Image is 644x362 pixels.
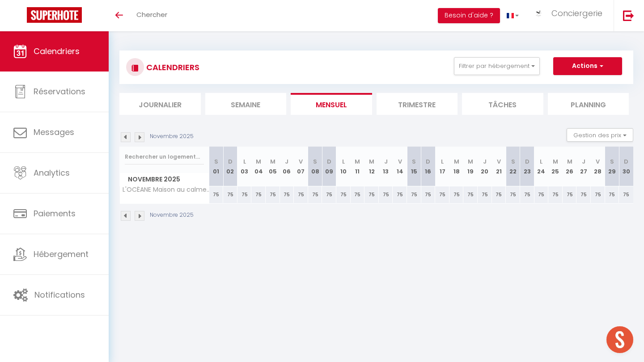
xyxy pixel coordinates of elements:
[567,157,572,166] abbr: M
[351,186,365,203] div: 75
[441,157,444,166] abbr: L
[407,186,421,203] div: 75
[280,186,294,203] div: 75
[237,186,252,203] div: 75
[377,93,458,115] li: Trimestre
[280,147,294,186] th: 06
[412,157,416,166] abbr: S
[342,157,345,166] abbr: L
[34,248,89,260] span: Hébergement
[463,186,478,203] div: 75
[120,173,209,186] span: Novembre 2025
[228,157,233,166] abbr: D
[582,157,585,166] abbr: J
[435,147,449,186] th: 17
[125,149,204,165] input: Rechercher un logement...
[266,147,280,186] th: 05
[379,147,393,186] th: 13
[506,186,520,203] div: 75
[136,10,167,19] span: Chercher
[205,93,287,115] li: Semaine
[591,186,605,203] div: 75
[251,186,266,203] div: 75
[121,186,211,193] span: L'OCÉANE Maison au calme dans le [GEOGRAPHIC_DATA]
[34,289,85,300] span: Notifications
[251,147,266,186] th: 04
[605,147,619,186] th: 29
[308,147,322,186] th: 08
[379,186,393,203] div: 75
[355,157,360,166] abbr: M
[540,157,542,166] abbr: L
[454,157,459,166] abbr: M
[623,10,634,21] img: logout
[534,147,549,186] th: 24
[393,186,407,203] div: 75
[313,157,317,166] abbr: S
[478,186,492,203] div: 75
[551,8,602,19] span: Conciergerie
[506,147,520,186] th: 22
[610,157,614,166] abbr: S
[209,147,224,186] th: 01
[463,147,478,186] th: 19
[351,147,365,186] th: 11
[34,167,70,178] span: Analytics
[34,126,74,138] span: Messages
[563,186,577,203] div: 75
[576,147,591,186] th: 27
[150,132,194,141] p: Novembre 2025
[596,157,600,166] abbr: V
[619,147,633,186] th: 30
[294,186,308,203] div: 75
[322,186,336,203] div: 75
[606,326,633,353] div: Ouvrir le chat
[525,157,530,166] abbr: D
[256,157,261,166] abbr: M
[308,186,322,203] div: 75
[364,186,379,203] div: 75
[34,46,80,57] span: Calendriers
[214,157,218,166] abbr: S
[322,147,336,186] th: 09
[223,147,237,186] th: 02
[449,147,464,186] th: 18
[619,186,633,203] div: 75
[393,147,407,186] th: 14
[591,147,605,186] th: 28
[294,147,308,186] th: 07
[534,186,549,203] div: 75
[520,147,534,186] th: 23
[243,157,246,166] abbr: L
[421,147,436,186] th: 16
[291,93,372,115] li: Mensuel
[34,208,76,219] span: Paiements
[553,57,622,75] button: Actions
[299,157,303,166] abbr: V
[266,186,280,203] div: 75
[548,147,563,186] th: 25
[237,147,252,186] th: 03
[285,157,288,166] abbr: J
[426,157,430,166] abbr: D
[327,157,331,166] abbr: D
[492,186,506,203] div: 75
[398,157,402,166] abbr: V
[567,128,633,142] button: Gestion des prix
[462,93,543,115] li: Tâches
[364,147,379,186] th: 12
[548,186,563,203] div: 75
[407,147,421,186] th: 15
[144,57,199,77] h3: CALENDRIERS
[532,9,546,18] img: ...
[520,186,534,203] div: 75
[605,186,619,203] div: 75
[336,186,351,203] div: 75
[223,186,237,203] div: 75
[576,186,591,203] div: 75
[492,147,506,186] th: 21
[421,186,436,203] div: 75
[449,186,464,203] div: 75
[384,157,388,166] abbr: J
[478,147,492,186] th: 20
